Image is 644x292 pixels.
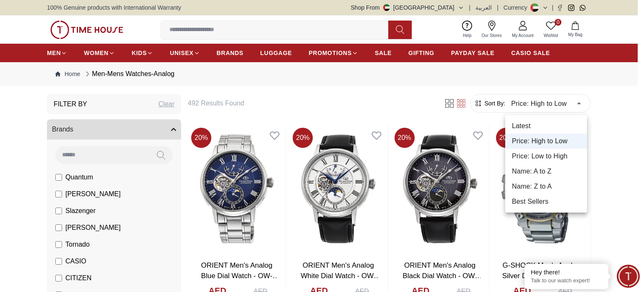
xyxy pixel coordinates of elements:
[505,149,587,164] li: Price: Low to High
[505,194,587,209] li: Best Sellers
[531,268,602,276] div: Hey there!
[505,164,587,179] li: Name: A to Z
[531,277,602,284] p: Talk to our watch expert!
[505,179,587,194] li: Name: Z to A
[617,265,640,288] div: Chat Widget
[505,118,587,134] li: Latest
[505,134,587,149] li: Price: High to Low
